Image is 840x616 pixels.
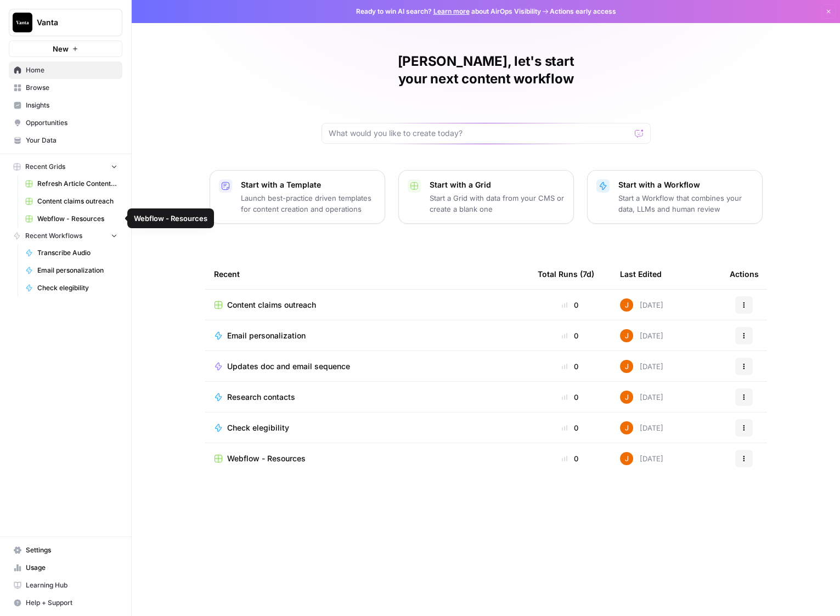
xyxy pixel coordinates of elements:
div: [DATE] [620,360,663,373]
div: 0 [538,299,602,310]
span: Transcribe Audio [37,248,117,258]
div: Last Edited [620,259,662,289]
span: Actions early access [550,7,616,16]
img: Vanta Logo [13,13,32,32]
a: Learning Hub [9,577,122,594]
span: Settings [26,545,117,555]
span: Recent Grids [25,162,65,172]
div: 0 [538,361,602,372]
a: Webflow - Resources [214,453,520,464]
span: Webflow - Resources [37,214,117,224]
span: Vanta [37,17,103,28]
span: Learning Hub [26,580,117,590]
span: Email personalization [227,330,306,341]
a: Home [9,61,122,79]
img: 4nzd6uxtaig5x6sjf0lamjsqya8a [620,329,633,342]
p: Start with a Grid [430,179,565,190]
button: New [9,41,122,57]
img: 4nzd6uxtaig5x6sjf0lamjsqya8a [620,421,633,434]
div: [DATE] [620,452,663,465]
a: Email personalization [214,330,520,341]
span: Home [26,65,117,75]
a: Content claims outreach [214,299,520,310]
span: Webflow - Resources [227,453,306,464]
a: Check elegibility [20,279,122,297]
div: [DATE] [620,329,663,342]
div: 0 [538,453,602,464]
a: Opportunities [9,114,122,132]
a: Browse [9,79,122,97]
a: Refresh Article Content (+ Webinar Quotes) [20,175,122,193]
p: Start a Grid with data from your CMS or create a blank one [430,193,565,214]
span: Check elegibility [227,422,289,433]
p: Start with a Workflow [618,179,753,190]
a: Check elegibility [214,422,520,433]
a: Insights [9,97,122,114]
span: Recent Workflows [25,231,82,241]
div: Recent [214,259,520,289]
span: Check elegibility [37,283,117,293]
img: 4nzd6uxtaig5x6sjf0lamjsqya8a [620,360,633,373]
button: Start with a TemplateLaunch best-practice driven templates for content creation and operations [210,170,385,224]
span: Email personalization [37,265,117,275]
div: 0 [538,392,602,403]
a: Research contacts [214,392,520,403]
a: Your Data [9,132,122,149]
a: Content claims outreach [20,193,122,210]
img: 4nzd6uxtaig5x6sjf0lamjsqya8a [620,391,633,404]
span: Your Data [26,135,117,145]
a: Updates doc and email sequence [214,361,520,372]
span: New [53,43,69,54]
div: [DATE] [620,298,663,312]
div: Total Runs (7d) [538,259,594,289]
span: Refresh Article Content (+ Webinar Quotes) [37,179,117,189]
span: Ready to win AI search? about AirOps Visibility [356,7,541,16]
p: Launch best-practice driven templates for content creation and operations [241,193,376,214]
div: 0 [538,330,602,341]
button: Help + Support [9,594,122,612]
a: Email personalization [20,262,122,279]
p: Start with a Template [241,179,376,190]
a: Usage [9,559,122,577]
span: Insights [26,100,117,110]
span: Usage [26,563,117,573]
a: Transcribe Audio [20,244,122,262]
span: Help + Support [26,598,117,608]
a: Learn more [433,7,470,15]
span: Content claims outreach [37,196,117,206]
h1: [PERSON_NAME], let's start your next content workflow [322,53,651,88]
a: Settings [9,541,122,559]
div: [DATE] [620,391,663,404]
button: Recent Workflows [9,228,122,244]
div: [DATE] [620,421,663,434]
button: Start with a GridStart a Grid with data from your CMS or create a blank one [398,170,574,224]
button: Workspace: Vanta [9,9,122,36]
span: Browse [26,83,117,93]
span: Content claims outreach [227,299,316,310]
div: Actions [730,259,759,289]
span: Opportunities [26,118,117,128]
img: 4nzd6uxtaig5x6sjf0lamjsqya8a [620,298,633,312]
input: What would you like to create today? [329,128,630,139]
img: 4nzd6uxtaig5x6sjf0lamjsqya8a [620,452,633,465]
button: Recent Grids [9,159,122,175]
a: Webflow - Resources [20,210,122,228]
span: Research contacts [227,392,295,403]
p: Start a Workflow that combines your data, LLMs and human review [618,193,753,214]
div: 0 [538,422,602,433]
button: Start with a WorkflowStart a Workflow that combines your data, LLMs and human review [587,170,763,224]
span: Updates doc and email sequence [227,361,350,372]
